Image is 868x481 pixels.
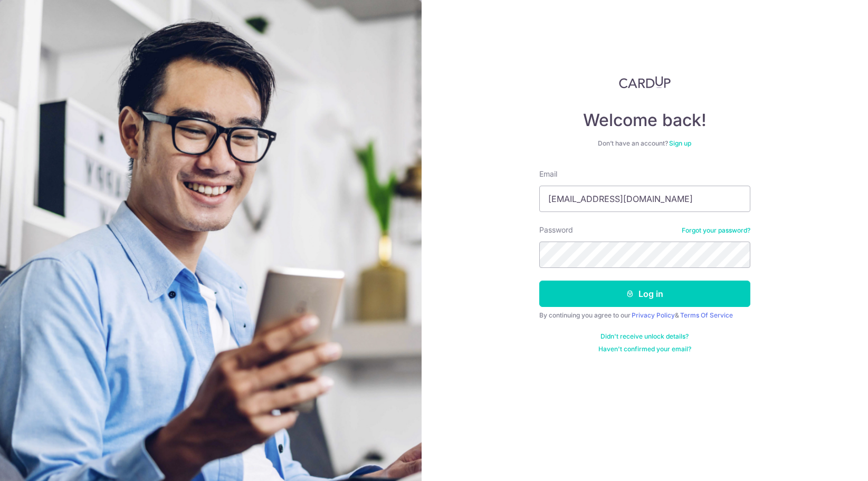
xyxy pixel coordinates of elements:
[598,345,691,353] a: Haven't confirmed your email?
[539,186,750,212] input: Enter your Email
[539,225,573,235] label: Password
[632,311,675,319] a: Privacy Policy
[539,169,557,179] label: Email
[539,139,750,148] div: Don’t have an account?
[619,76,671,89] img: CardUp Logo
[669,139,691,147] a: Sign up
[682,226,750,235] a: Forgot your password?
[539,311,750,320] div: By continuing you agree to our &
[539,281,750,307] button: Log in
[539,110,750,131] h4: Welcome back!
[680,311,733,319] a: Terms Of Service
[600,332,689,341] a: Didn't receive unlock details?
